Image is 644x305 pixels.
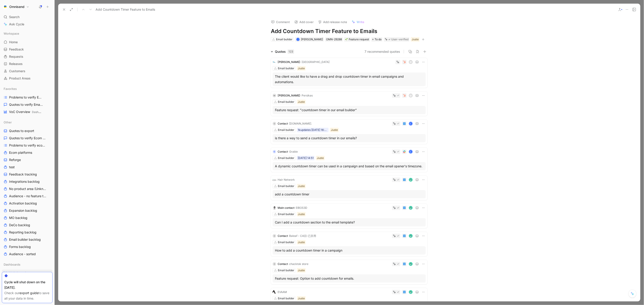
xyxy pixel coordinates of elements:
[9,136,47,140] span: Quotes to verify Ecom platforms
[298,268,305,273] div: Juste
[316,19,349,25] button: Add release note
[9,22,24,27] span: Ask Cycle
[271,28,428,35] h1: Add Countdown Timer Feature to Emails
[9,143,47,148] span: Problems to verify ecom platforms
[275,135,423,141] div: is there a way to send a countdown timer in our emails?
[9,230,36,235] span: Reporting backlog
[9,69,25,73] span: Customers
[9,95,43,100] span: Problems to verify Email Builder
[9,62,23,66] span: Releases
[297,38,299,41] div: J
[273,60,276,64] img: logo
[4,290,50,301] div: Check our to save all your data in time.
[409,234,412,237] img: avatar
[326,37,342,42] div: OMN-29288
[2,171,53,178] a: Feedback tracking
[9,245,31,249] span: Forms backlog
[278,296,294,301] div: Email builder
[288,49,294,54] div: 123
[9,102,43,107] span: Quotes to verify Email builder
[9,252,36,256] span: Audience - sorted
[2,53,53,60] a: Requests
[357,20,364,24] span: Write
[298,184,305,188] div: Juste
[300,94,313,97] span: · Persikas
[9,47,24,52] span: Feedback
[2,270,53,276] a: VoC Overview
[273,206,276,210] img: logo
[9,129,34,133] span: Quotes to export
[409,60,412,63] div: g
[2,178,53,185] a: Integrations backlog
[273,94,276,97] div: M
[9,110,42,114] span: VoC Overview
[9,208,37,213] span: Expansion backlog
[2,164,53,171] a: test
[298,100,305,104] div: Juste
[2,251,53,257] a: Audience - sorted
[9,150,32,155] span: Ecom platforms
[278,262,288,266] span: Contact
[391,37,409,42] div: User-verified
[278,100,294,104] div: Email builder
[9,187,47,191] span: No product area (Unknowns)
[273,290,276,294] img: logo
[278,156,294,160] div: Email builder
[276,37,293,42] div: Email builder
[409,178,412,181] img: avatar
[278,60,300,64] span: [PERSON_NAME]
[269,19,292,25] button: Comment
[9,201,37,206] span: Activation backlog
[2,149,53,156] a: Ecom platforms
[2,85,53,92] div: Favorites
[2,236,53,243] a: Email builder backlog
[298,212,305,216] div: Juste
[2,135,53,142] a: Quotes to verify Ecom platforms
[278,94,300,97] span: [PERSON_NAME]
[2,200,53,207] a: Activation backlog
[331,128,338,132] div: Juste
[375,37,382,42] span: To do
[9,40,18,44] span: Home
[278,178,295,182] div: Hair Network
[275,74,423,85] div: The client would like to have a drag and drop countdown timer in email campaigns and automations.
[9,194,46,198] span: Audience - no feature tag
[2,14,53,20] div: Search
[4,86,17,91] span: Favorites
[3,5,7,9] img: Omnisend
[2,108,53,115] a: VoC OverviewDashboards
[9,223,30,227] span: DeCo backlog
[4,279,50,290] div: Cycle will shut down on the [DATE].
[2,207,53,214] a: Expansion backlog
[409,206,412,209] img: avatar
[9,216,27,220] span: MO backlog
[350,19,366,25] button: Write
[288,262,308,266] span: · chacktok store
[2,193,53,199] a: Audience - no feature tag
[300,60,329,64] span: · [GEOGRAPHIC_DATA]
[4,120,12,125] span: Other
[292,19,316,25] button: Add cover
[9,165,15,169] span: test
[2,142,53,149] a: Problems to verify ecom platforms
[298,296,305,301] div: Juste
[2,222,53,228] a: DeCo backlog
[2,68,53,74] a: Customers
[409,291,412,293] img: avatar
[278,66,294,71] div: Email builder
[2,229,53,236] a: Reporting backlog
[288,122,312,125] span: · [DOMAIN_NAME].
[2,243,53,250] a: Forms backlog
[2,101,53,108] a: Quotes to verify Email builder
[2,46,53,53] a: Feedback
[278,150,288,153] span: Contact
[4,262,20,267] span: Dashboards
[9,14,19,20] span: Search
[344,37,370,42] div: 🌱Feature request
[278,184,294,188] div: Email builder
[9,172,37,177] span: Feedback tracking
[9,179,40,184] span: Integrations backlog
[9,271,30,275] span: VoC Overview
[32,110,47,114] span: Dashboards
[275,248,423,253] div: How to add a countdown timer in a campaign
